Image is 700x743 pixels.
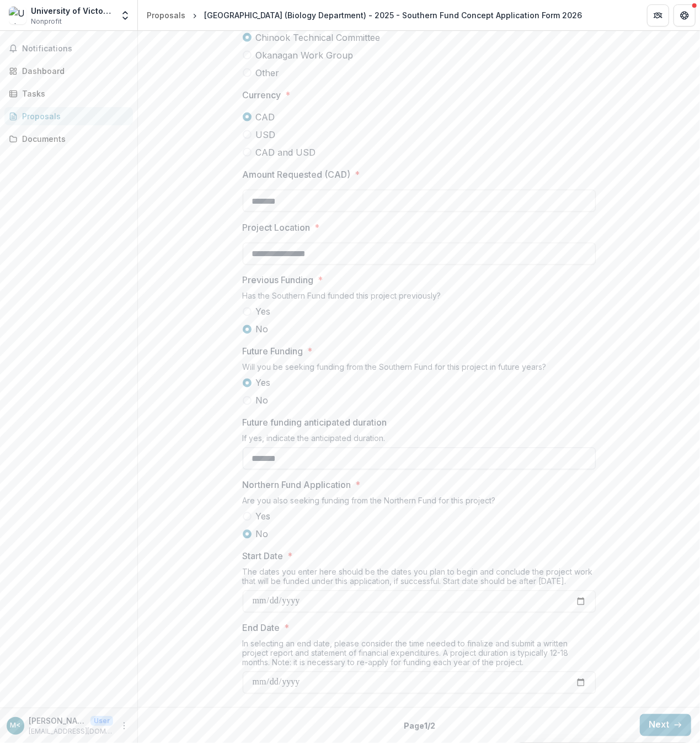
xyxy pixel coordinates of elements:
button: More [117,719,131,733]
button: Next [640,714,691,736]
img: University of Victoria (Biology Department) [9,7,26,24]
a: Proposals [142,7,190,23]
button: Notifications [4,40,133,57]
span: No [256,528,269,541]
nav: breadcrumb [142,7,586,23]
span: Okanagan Work Group [256,49,354,62]
div: Proposals [22,110,124,122]
span: No [256,394,269,407]
p: End Date [243,622,280,635]
button: Partners [647,4,669,26]
span: CAD [256,110,275,124]
div: The dates you enter here should be the dates you plan to begin and conclude the project work that... [243,567,596,591]
div: Will you be seeking funding from the Southern Fund for this project in future years? [243,363,596,376]
span: Chinook Technical Committee [256,31,381,44]
div: Are you also seeking funding from the Northern Fund for this project? [243,496,596,510]
p: [PERSON_NAME] (UVic) <[EMAIL_ADDRESS][DOMAIN_NAME]> [29,715,86,726]
span: Notifications [22,44,129,54]
div: Has the Southern Fund funded this project previously? [243,291,596,305]
span: CAD and USD [256,146,316,159]
span: Yes [256,510,271,523]
p: Currency [243,88,281,102]
a: Dashboard [4,62,133,80]
p: Page 1 / 2 [404,720,436,731]
div: University of Victoria (Biology Department) [31,5,113,17]
div: Dashboard [22,65,124,77]
button: Open entity switcher [117,4,133,26]
div: In selecting an end date, please consider the time needed to finalize and submit a written projec... [243,639,596,672]
div: Documents [22,133,124,145]
span: Yes [256,376,271,390]
div: Proposals [147,9,185,21]
div: Mack Bartlett (UVic) <mbartlett@uvic.ca> [10,722,21,729]
p: Previous Funding [243,274,314,287]
a: Documents [4,130,133,148]
a: Tasks [4,84,133,103]
span: Nonprofit [31,17,62,26]
span: USD [256,128,276,141]
p: Future Funding [243,345,303,358]
p: Future funding anticipated duration [243,416,387,429]
div: [GEOGRAPHIC_DATA] (Biology Department) - 2025 - Southern Fund Concept Application Form 2026 [204,9,582,21]
span: Other [256,66,280,79]
p: Project Location [243,221,311,234]
span: Yes [256,305,271,319]
p: Northern Fund Application [243,479,351,492]
a: Proposals [4,107,133,125]
p: Start Date [243,550,284,563]
p: [EMAIL_ADDRESS][DOMAIN_NAME] [29,726,113,736]
p: Amount Requested (CAD) [243,168,351,181]
button: Get Help [674,4,696,26]
div: Tasks [22,88,124,99]
span: No [256,323,269,336]
p: User [90,716,113,726]
div: If yes, indicate the anticipated duration. [243,434,596,448]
